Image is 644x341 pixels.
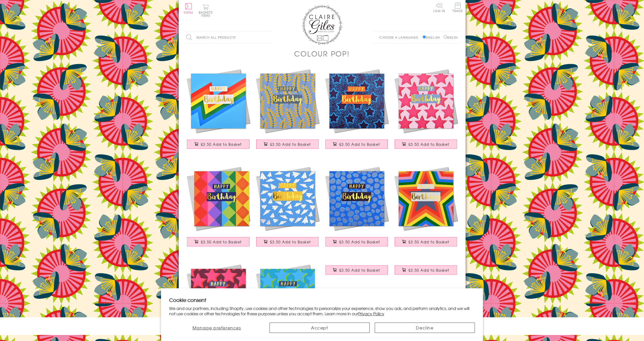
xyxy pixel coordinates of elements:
button: £3.50 Add to Basket [395,265,457,275]
button: £3.50 Add to Basket [325,265,388,275]
img: Claire Giles Greetings Cards [302,5,342,45]
button: £3.50 Add to Basket [395,139,457,149]
span: Manage preferences [193,325,241,331]
span: £3.50 Add to Basket [408,239,449,244]
span: £3.50 Add to Basket [339,268,380,273]
img: Birthday Card, Leaves, Happy Birthday, text foiled in shiny gold [253,66,322,136]
a: Birthday Card, Colour Stars, Happy Birthday, text foiled in shiny gold £3.50 Add to Basket [391,164,461,251]
img: Birthday Card, Blue Stars, Happy Birthday, text foiled in shiny gold [322,66,391,136]
a: Birthday Card, Pink Stars, Happy Birthday, text foiled in shiny gold £3.50 Add to Basket [391,66,461,154]
span: Trade [452,3,463,12]
a: Log In [433,3,445,12]
button: £3.50 Add to Basket [187,139,249,149]
span: £3.50 Add to Basket [408,268,449,273]
img: Birthday Card, Colour Stars, Happy Birthday, text foiled in shiny gold [391,164,461,233]
p: Choose a language: [380,35,422,40]
button: Decline [375,323,475,333]
button: Manage preferences [169,323,264,333]
h2: Cookie consent [169,296,475,303]
span: Menu [184,10,194,15]
span: £3.50 Add to Basket [408,142,449,147]
span: £3.50 Add to Basket [201,142,242,147]
img: Birthday Card, Paper Planes, Happy Birthday, text foiled in shiny gold [253,164,322,233]
img: Birthday Card, Stars, Happy Birthday, text foiled in shiny gold [253,262,322,331]
input: Search [267,32,272,43]
a: Trade [452,3,463,13]
a: Birthday Card, Pink Shapes, Happy Birthday, text foiled in shiny gold £3.50 Add to Basket [322,262,391,283]
label: Welsh [444,35,458,40]
a: Birthday Card, Blue Stars, Happy Birthday, text foiled in shiny gold £3.50 Add to Basket [322,66,391,154]
button: £3.50 Add to Basket [325,139,388,149]
img: Birthday Card, Colour Diamonds, Happy Birthday, text foiled in shiny gold [184,164,253,233]
input: Search all products [184,32,272,43]
a: Birthday Card, Colour Bolt, Happy Birthday, text foiled in shiny gold £3.50 Add to Basket [184,66,253,154]
span: 0 items [201,10,213,18]
input: English [423,35,426,39]
button: £3.50 Add to Basket [395,237,457,246]
p: We and our partners, including Shopify, use cookies and other technologies to personalize your ex... [169,306,475,316]
span: £3.50 Add to Basket [339,239,380,244]
img: Birthday Card, Dark Pink Stars, Happy Birthday, text foiled in shiny gold [184,262,253,331]
button: Menu [184,3,194,14]
a: Birthday Card, Flowers, Happy Birthday, text foiled in shiny gold £3.50 Add to Basket [391,262,461,283]
button: Basket0 items [199,4,213,17]
img: Birthday Card, Colour Bolt, Happy Birthday, text foiled in shiny gold [184,66,253,136]
a: Privacy Policy [358,310,384,317]
a: Birthday Card, Dots, Happy Birthday, text foiled in shiny gold £3.50 Add to Basket [322,164,391,251]
button: Accept [270,323,370,333]
img: Birthday Card, Pink Stars, Happy Birthday, text foiled in shiny gold [391,66,461,136]
input: Welsh [444,35,447,39]
a: Birthday Card, Paper Planes, Happy Birthday, text foiled in shiny gold £3.50 Add to Basket [253,164,322,251]
button: £3.50 Add to Basket [187,237,249,246]
label: English [423,35,442,40]
button: £3.50 Add to Basket [325,237,388,246]
span: £3.50 Add to Basket [339,142,380,147]
h1: Colour POP! [294,48,350,59]
a: Birthday Card, Leaves, Happy Birthday, text foiled in shiny gold £3.50 Add to Basket [253,66,322,154]
span: £3.50 Add to Basket [270,142,311,147]
button: £3.50 Add to Basket [256,139,319,149]
button: £3.50 Add to Basket [256,237,319,246]
a: Birthday Card, Colour Diamonds, Happy Birthday, text foiled in shiny gold £3.50 Add to Basket [184,164,253,251]
span: £3.50 Add to Basket [201,239,242,244]
img: Birthday Card, Dots, Happy Birthday, text foiled in shiny gold [322,164,391,233]
span: £3.50 Add to Basket [270,239,311,244]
